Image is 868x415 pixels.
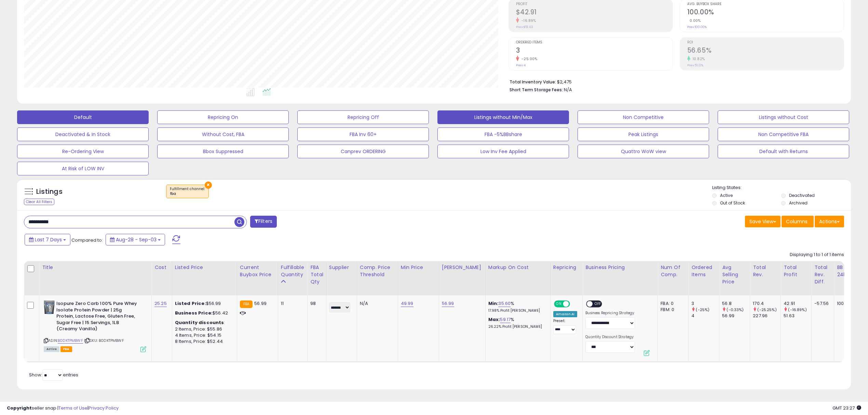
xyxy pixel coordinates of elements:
[687,25,707,29] small: Prev: 100.00%
[175,264,234,271] div: Listed Price
[585,335,635,339] label: Quantity Discount Strategy:
[720,192,733,198] label: Active
[782,216,814,227] button: Columns
[814,300,829,307] div: -57.56
[157,110,289,124] button: Repricing On
[696,307,709,312] small: (-25%)
[510,77,839,85] li: $2,475
[106,234,165,245] button: Aug-28 - Sep-03
[401,264,436,271] div: Min Price
[555,301,563,307] span: ON
[789,200,808,206] label: Archived
[498,300,511,307] a: 35.60
[24,199,54,205] div: Clear All Filters
[84,338,124,343] span: | SKU: B0DXTPMBWF
[488,324,545,329] p: 26.22% Profit [PERSON_NAME]
[510,87,563,93] b: Short Term Storage Fees:
[516,2,673,6] span: Profit
[175,332,232,338] div: 4 Items, Price: $54.15
[712,185,851,191] p: Listing States:
[516,63,526,67] small: Prev: 4
[175,300,206,307] b: Listed Price:
[519,56,538,62] small: -25.00%
[790,252,844,258] div: Displaying 1 to 1 of 1 items
[175,319,224,326] b: Quantity discounts
[687,2,844,6] span: Avg. Buybox Share
[832,405,861,411] span: 2025-09-11 23:27 GMT
[157,145,289,158] button: Bbox Suppressed
[240,300,253,308] small: FBA
[170,186,205,197] span: Fulfillment channel :
[89,405,119,411] a: Privacy Policy
[718,145,849,158] button: Default with Returns
[71,237,103,243] span: Compared to:
[437,128,569,141] button: FBA -5%BBshare
[326,261,357,295] th: CSV column name: cust_attr_1_Supplier
[569,301,580,307] span: OFF
[815,216,844,227] button: Actions
[116,236,157,243] span: Aug-28 - Sep-03
[175,310,213,316] b: Business Price:
[753,300,781,307] div: 170.4
[36,187,63,197] h5: Listings
[553,264,580,271] div: Repricing
[722,313,750,319] div: 56.99
[281,264,304,278] div: Fulfillable Quantity
[310,264,323,285] div: FBA Total Qty
[661,264,686,278] div: Num of Comp.
[488,264,547,271] div: Markup on Cost
[789,192,815,198] label: Deactivated
[720,200,745,206] label: Out of Stock
[585,311,635,316] label: Business Repricing Strategy:
[753,264,778,278] div: Total Rev.
[17,145,149,158] button: Re-Ordering View
[488,316,500,323] b: Max:
[753,313,781,319] div: 227.96
[722,264,747,285] div: Avg Selling Price
[175,338,232,345] div: 8 Items, Price: $52.44
[281,300,302,307] div: 11
[578,145,709,158] button: Quattro WoW view
[691,300,719,307] div: 3
[516,25,533,29] small: Prev: $51.63
[687,18,701,23] small: 0.00%
[564,86,572,93] span: N/A
[690,56,705,62] small: 10.82%
[788,307,806,312] small: (-16.89%)
[786,218,808,225] span: Columns
[500,316,511,323] a: 59.17
[44,346,59,352] span: All listings currently available for purchase on Amazon
[745,216,781,227] button: Save View
[60,346,72,352] span: FBA
[360,300,393,307] div: N/A
[553,319,577,334] div: Preset:
[757,307,776,312] small: (-25.25%)
[784,313,811,319] div: 51.63
[44,300,146,351] div: ASIN:
[250,216,277,228] button: Filters
[170,191,205,196] div: fba
[329,264,354,271] div: Supplier
[727,307,744,312] small: (-0.33%)
[837,264,862,278] div: BB Share 24h.
[488,308,545,313] p: 17.98% Profit [PERSON_NAME]
[7,405,32,411] strong: Copyright
[722,300,750,307] div: 56.8
[593,301,603,307] span: OFF
[814,264,831,285] div: Total Rev. Diff.
[519,18,536,23] small: -16.89%
[488,300,545,313] div: %
[687,8,844,17] h2: 100.00%
[687,41,844,44] span: ROI
[691,313,719,319] div: 4
[437,145,569,158] button: Low Inv Fee Applied
[437,110,569,124] button: Listings without Min/Max
[154,300,167,307] a: 25.25
[17,162,149,175] button: At Risk of LOW INV
[784,264,809,278] div: Total Profit
[784,300,811,307] div: 42.91
[175,326,232,332] div: 2 Items, Price: $55.86
[175,320,232,326] div: :
[516,41,673,44] span: Ordered Items
[205,182,212,189] button: ×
